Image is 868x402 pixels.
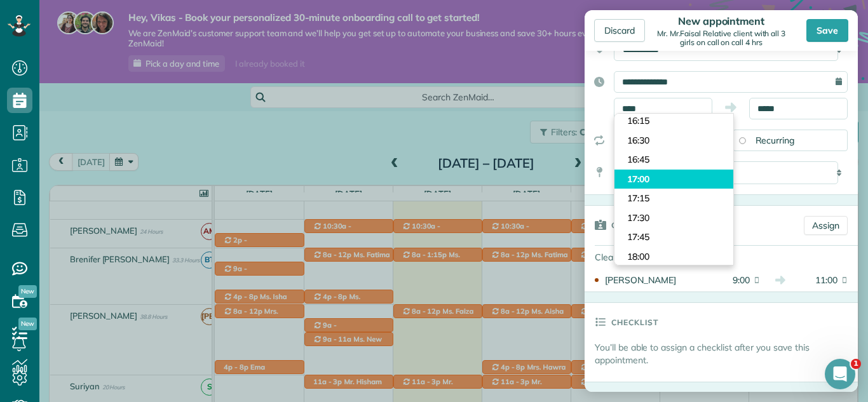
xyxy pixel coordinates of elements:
[614,247,733,267] li: 18:00
[18,318,37,330] span: New
[614,111,733,131] li: 16:15
[594,19,645,42] div: Discard
[648,29,794,47] div: Mr. Mr.Faisal Relative client with all 3 girls on call on call 4 hrs
[605,274,703,286] div: [PERSON_NAME]
[614,227,733,247] li: 17:45
[804,216,848,235] a: Assign
[614,170,733,189] li: 17:00
[648,15,794,27] div: New appointment
[756,135,795,146] span: Recurring
[851,359,861,369] span: 1
[18,285,37,298] span: New
[825,359,855,389] iframe: Intercom live chat
[614,131,733,151] li: 16:30
[595,341,858,366] p: You’ll be able to assign a checklist after you save this appointment.
[739,137,745,144] input: Recurring
[611,206,656,244] h3: Cleaners
[585,246,674,269] div: Cleaners
[614,189,733,208] li: 17:15
[614,150,733,170] li: 16:45
[794,274,837,286] span: 11:00
[707,274,750,286] span: 9:00
[806,19,848,42] div: Save
[611,303,658,341] h3: Checklist
[614,208,733,228] li: 17:30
